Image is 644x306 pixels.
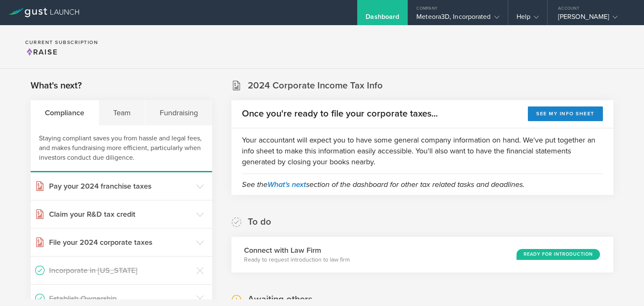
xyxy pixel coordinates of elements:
h3: Connect with Law Firm [244,245,350,256]
h2: What's next? [31,80,82,92]
div: Staying compliant saves you from hassle and legal fees, and makes fundraising more efficient, par... [31,125,212,172]
h2: Current Subscription [25,40,98,45]
h2: Once you're ready to file your corporate taxes... [242,108,438,120]
span: Raise [25,47,58,57]
p: Ready to request introduction to law firm [244,256,350,264]
p: Your accountant will expect you to have some general company information on hand. We've put toget... [242,135,603,167]
div: Dashboard [366,13,399,25]
h3: Pay your 2024 franchise taxes [49,181,192,192]
h3: File your 2024 corporate taxes [49,237,192,248]
div: Help [517,13,539,25]
h2: To do [248,216,271,228]
h2: 2024 Corporate Income Tax Info [248,80,383,92]
a: What's next [267,180,306,189]
h3: Establish Ownership [49,293,192,304]
div: Team [99,100,145,125]
div: Fundraising [145,100,212,125]
em: See the section of the dashboard for other tax related tasks and deadlines. [242,180,525,189]
button: See my info sheet [528,106,603,121]
h3: Claim your R&D tax credit [49,209,192,220]
div: [PERSON_NAME] [558,13,629,25]
div: Ready for Introduction [517,249,600,260]
div: Meteora3D, Incorporated [416,13,499,25]
h2: Awaiting others [248,293,312,306]
div: Connect with Law FirmReady to request introduction to law firmReady for Introduction [231,237,613,272]
div: Compliance [31,100,99,125]
h3: Incorporate in [US_STATE] [49,265,192,276]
